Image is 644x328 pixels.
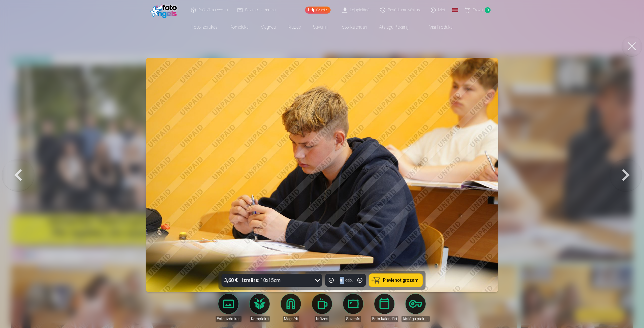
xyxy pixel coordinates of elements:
a: Visi produkti [415,20,459,34]
strong: Izmērs : [242,277,260,284]
a: Foto kalendāri [334,20,373,34]
a: Komplekti [246,294,274,322]
a: Foto kalendāri [370,294,398,322]
div: Foto izdrukas [216,316,242,322]
span: Pievienot grozam [383,278,419,283]
div: Magnēti [283,316,299,322]
a: Magnēti [255,20,282,34]
span: 0 [485,7,491,13]
a: Suvenīri [307,20,334,34]
div: 10x15cm [242,274,281,287]
a: Galerija [305,7,331,14]
a: Atslēgu piekariņi [401,294,430,322]
a: Magnēti [277,294,305,322]
a: Atslēgu piekariņi [373,20,415,34]
a: Foto izdrukas [185,20,224,34]
a: Foto izdrukas [214,294,243,322]
img: /fa1 [150,2,179,18]
div: Krūzes [315,316,329,322]
div: 3,60 € [222,274,240,287]
a: Krūzes [308,294,336,322]
div: Foto kalendāri [371,316,398,322]
a: Suvenīri [339,294,367,322]
span: Grozs [472,7,483,13]
div: Atslēgu piekariņi [401,316,430,322]
div: gab. [345,277,353,283]
div: Komplekti [250,316,270,322]
a: Krūzes [282,20,307,34]
button: Pievienot grozam [369,274,423,287]
div: Suvenīri [345,316,361,322]
a: Komplekti [224,20,255,34]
